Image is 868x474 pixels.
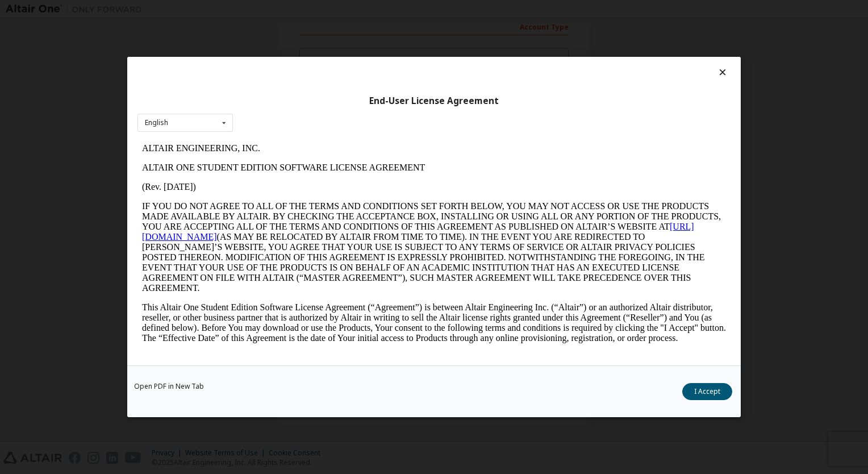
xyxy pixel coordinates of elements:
p: IF YOU DO NOT AGREE TO ALL OF THE TERMS AND CONDITIONS SET FORTH BELOW, YOU MAY NOT ACCESS OR USE... [5,63,589,155]
p: This Altair One Student Edition Software License Agreement (“Agreement”) is between Altair Engine... [5,164,589,205]
div: End-User License Agreement [137,95,731,107]
p: ALTAIR ONE STUDENT EDITION SOFTWARE LICENSE AGREEMENT [5,24,589,34]
div: English [145,119,168,126]
button: I Accept [682,383,732,400]
a: Open PDF in New Tab [134,383,204,390]
p: (Rev. [DATE]) [5,43,589,53]
p: ALTAIR ENGINEERING, INC. [5,5,589,15]
a: [URL][DOMAIN_NAME] [5,83,557,103]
